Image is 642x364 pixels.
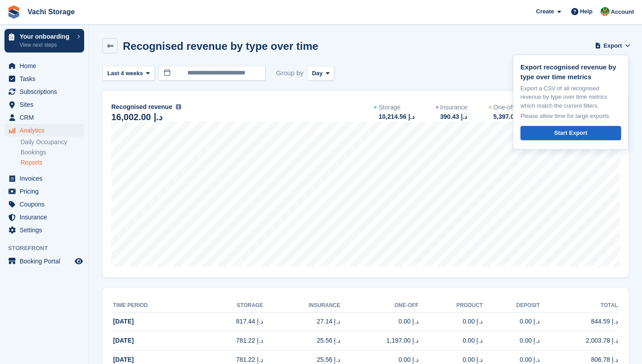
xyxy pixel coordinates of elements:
[73,256,84,267] a: Preview store
[20,255,73,267] span: Booking Portal
[20,172,73,185] span: Invoices
[312,69,323,78] span: Day
[4,255,84,267] a: menu
[4,60,84,72] a: menu
[419,332,483,351] td: 0.00 د.إ
[520,112,621,121] p: Please allow time for large exports.
[198,332,263,351] td: 781.22 د.إ
[483,299,540,313] th: Deposit
[198,312,263,332] td: 817.44 د.إ
[20,148,84,157] a: Bookings
[340,299,419,313] th: One-off
[20,41,73,49] p: View next steps
[20,98,73,111] span: Sites
[4,172,84,185] a: menu
[4,224,84,236] a: menu
[580,7,593,16] span: Help
[20,85,73,98] span: Subscriptions
[604,41,622,50] span: Export
[483,332,540,351] td: 0.00 د.إ
[20,138,84,146] a: Daily Occupancy
[440,103,467,112] div: Insurance
[107,69,143,78] span: Last 4 weeks
[378,112,414,121] div: 10,214.56 د.إ
[113,318,134,325] span: [DATE]
[4,185,84,198] a: menu
[611,8,634,16] span: Account
[554,129,587,138] div: Start Export
[111,113,163,121] div: 16,002.00 د.إ
[4,211,84,223] a: menu
[493,103,514,112] div: One-off
[540,312,618,332] td: 844.59 د.إ
[20,60,73,72] span: Home
[263,312,340,332] td: 27.14 د.إ
[113,337,134,344] span: [DATE]
[483,312,540,332] td: 0.00 د.إ
[378,103,400,112] div: Storage
[20,158,84,167] a: Reports
[492,112,525,121] div: 5,397.00 د.إ
[176,104,181,109] img: icon-info-grey-7440780725fd019a000dd9b08b2336e03edf1995a4989e88bcd33f0948082b44.svg
[20,211,73,223] span: Insurance
[123,40,318,52] h2: Recognised revenue by type over time
[4,85,84,98] a: menu
[276,66,304,81] span: Group by
[4,29,84,53] a: Your onboarding View next steps
[113,356,134,363] span: [DATE]
[113,299,198,313] th: Time period
[439,112,467,121] div: 390.43 د.إ
[20,111,73,124] span: CRM
[20,198,73,210] span: Coupons
[263,332,340,351] td: 25.56 د.إ
[198,299,263,313] th: Storage
[24,4,78,19] a: Vachi Storage
[20,124,73,137] span: Analytics
[4,111,84,124] a: menu
[20,185,73,198] span: Pricing
[601,7,609,16] img: Anete
[102,66,155,81] button: Last 4 weeks
[263,299,340,313] th: insurance
[536,7,554,16] span: Create
[340,312,419,332] td: 0.00 د.إ
[340,332,419,351] td: 1,197.00 د.إ
[419,312,483,332] td: 0.00 د.إ
[4,73,84,85] a: menu
[307,66,335,81] button: Day
[4,98,84,111] a: menu
[419,299,483,313] th: Product
[7,5,20,19] img: stora-icon-8386f47178a22dfd0bd8f6a31ec36ba5ce8667c1dd55bd0f319d3a0aa187defe.svg
[20,224,73,236] span: Settings
[540,332,618,351] td: 2,003.78 د.إ
[597,38,629,53] button: Export
[520,126,621,141] a: Start Export
[20,73,73,85] span: Tasks
[4,124,84,137] a: menu
[111,102,172,112] span: Recognised revenue
[540,299,618,313] th: Total
[8,244,89,253] span: Storefront
[520,84,621,110] p: Export a CSV of all recognised revenue by type over time metrics which match the current filters.
[4,198,84,210] a: menu
[20,33,73,40] p: Your onboarding
[520,62,621,82] p: Export recognised revenue by type over time metrics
